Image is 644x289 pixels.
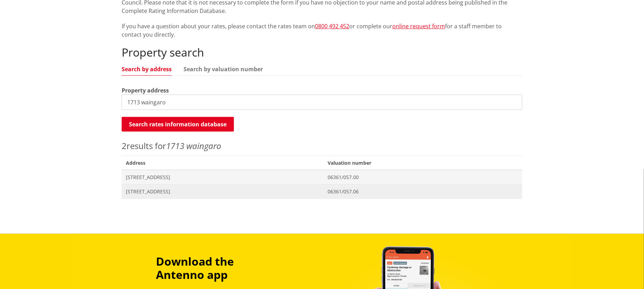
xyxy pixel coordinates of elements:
a: Search by valuation number [184,66,263,72]
span: [STREET_ADDRESS] [126,188,319,195]
iframe: Messenger Launcher [612,260,637,285]
p: If you have a question about your rates, please contact the rates team on or complete our for a s... [122,22,522,39]
a: online request form [392,22,445,30]
span: Valuation number [323,156,522,170]
a: [STREET_ADDRESS] 06361/057.06 [122,184,522,199]
a: Search by address [122,66,172,72]
a: [STREET_ADDRESS] 06361/057.00 [122,170,522,184]
span: [STREET_ADDRESS] [126,174,319,181]
h2: Property search [122,46,522,59]
input: e.g. Duke Street NGARUAWAHIA [122,95,522,110]
span: 06361/057.00 [328,174,518,181]
button: Search rates information database [122,117,234,132]
span: 2 [122,140,127,151]
p: results for [122,140,522,152]
span: Address [122,156,323,170]
h3: Download the Antenno app [156,255,282,282]
a: 0800 492 452 [315,22,349,30]
span: 06361/057.06 [328,188,518,195]
label: Property address [122,86,169,95]
em: 1713 waingaro [166,140,221,151]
